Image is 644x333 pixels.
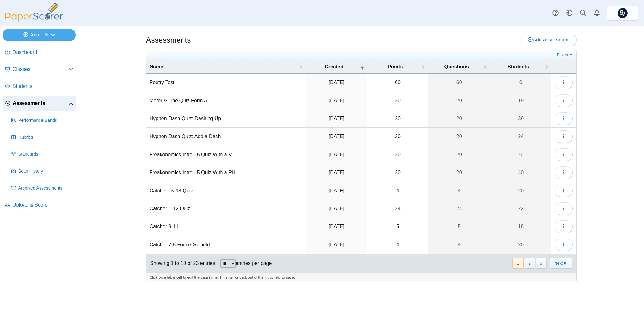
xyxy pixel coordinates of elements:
span: Students [13,83,74,90]
span: Dashboard [13,49,74,56]
span: Chris Paolelli [618,8,628,18]
a: Archived Assessments [9,181,76,196]
td: Catcher 1-12 Quiz [146,200,306,218]
a: Students [3,79,76,94]
a: 20 [428,128,490,145]
td: 5 [367,218,428,236]
td: Freakonomics Intro - 5 Quiz With a PH [146,164,306,182]
a: 18 [490,218,551,235]
a: Dashboard [3,45,76,60]
div: Showing 1 to 10 of 23 entries [146,254,215,273]
a: Scan History [9,164,76,179]
a: 4 [428,236,490,254]
a: 39 [490,110,551,127]
nav: pagination [512,258,572,268]
span: Created : Activate to remove sorting [360,64,364,70]
a: Performance Bands [9,113,76,128]
a: PaperScorer [3,17,65,23]
td: Meter & Line Quiz Form A [146,92,306,110]
h1: Assessments [146,35,191,46]
span: Questions : Activate to sort [483,64,487,70]
a: Rubrics [9,130,76,145]
span: Archived Assessments [18,185,74,191]
div: Click on a table cell to edit the data inline. Hit enter or click out of the input field to save. [146,273,576,282]
img: ps.PvyhDibHWFIxMkTk [618,8,628,18]
span: Name [150,63,298,70]
a: 0 [490,146,551,164]
td: 20 [367,128,428,146]
a: 5 [428,218,490,235]
a: 20 [428,146,490,164]
span: Scan History [18,168,74,175]
a: Alerts [590,6,604,20]
a: 24 [428,200,490,218]
time: Jan 7, 2025 at 5:27 PM [329,170,344,175]
td: 4 [367,236,428,254]
td: Hyphen-Dash Quiz: Add a Dash [146,128,306,146]
a: Upload & Score [3,198,76,213]
td: 20 [367,164,428,182]
td: 20 [367,92,428,110]
a: Assessments [3,96,76,111]
time: Nov 15, 2024 at 5:28 PM [329,188,344,193]
time: Nov 11, 2024 at 5:45 PM [329,206,344,211]
a: 4 [428,182,490,200]
time: Jan 10, 2025 at 7:56 AM [329,152,344,157]
td: Catcher 7-8 Form Caulfield [146,236,306,254]
a: 40 [490,164,551,181]
span: Classes [13,66,69,73]
button: 3 [536,258,547,268]
a: Create New [3,29,76,41]
time: Oct 30, 2024 at 6:05 PM [329,242,344,247]
time: Feb 13, 2025 at 7:29 AM [329,80,344,85]
a: 0 [490,74,551,91]
span: Rubrics [18,134,74,141]
td: Catcher 9-11 [146,218,306,236]
a: 20 [490,236,551,254]
td: 4 [367,182,428,200]
a: Standards [9,147,76,162]
td: Poetry Test [146,74,306,92]
a: 22 [490,200,551,218]
a: 60 [428,74,490,91]
span: Standards [18,151,74,158]
td: 60 [367,74,428,92]
a: 19 [490,92,551,110]
a: 20 [428,164,490,181]
a: Classes [3,62,76,77]
span: Questions [431,63,482,70]
span: Points : Activate to sort [421,64,425,70]
span: Upload & Score [13,201,74,208]
time: Jan 13, 2025 at 5:10 PM [329,116,344,121]
a: Add assessment [521,34,576,46]
img: PaperScorer [3,3,65,22]
td: 24 [367,200,428,218]
a: 20 [490,182,551,200]
time: Jan 13, 2025 at 5:07 PM [329,134,344,139]
td: 20 [367,110,428,128]
td: Catcher 15-18 Quiz [146,182,306,200]
a: 20 [428,110,490,127]
a: Filters [556,52,575,58]
button: 1 [512,258,523,268]
span: Points [370,63,420,70]
span: Created [309,63,359,70]
button: 2 [524,258,535,268]
span: Students : Activate to sort [545,64,548,70]
td: Hyphen-Dash Quiz: Dashing Up [146,110,306,128]
span: Performance Bands [18,117,74,124]
time: Jan 27, 2025 at 10:28 AM [329,98,344,103]
time: Nov 3, 2024 at 10:12 PM [329,224,344,229]
span: Add assessment [528,37,570,42]
span: Students [493,63,543,70]
span: Name : Activate to sort [299,64,303,70]
td: 20 [367,146,428,164]
label: entries per page [236,260,272,266]
td: Freakonomics Intro - 5 Quiz With a V [146,146,306,164]
a: 24 [490,128,551,145]
a: ps.PvyhDibHWFIxMkTk [607,6,638,21]
a: 20 [428,92,490,110]
button: Next [550,258,572,268]
span: Assessments [13,100,68,107]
